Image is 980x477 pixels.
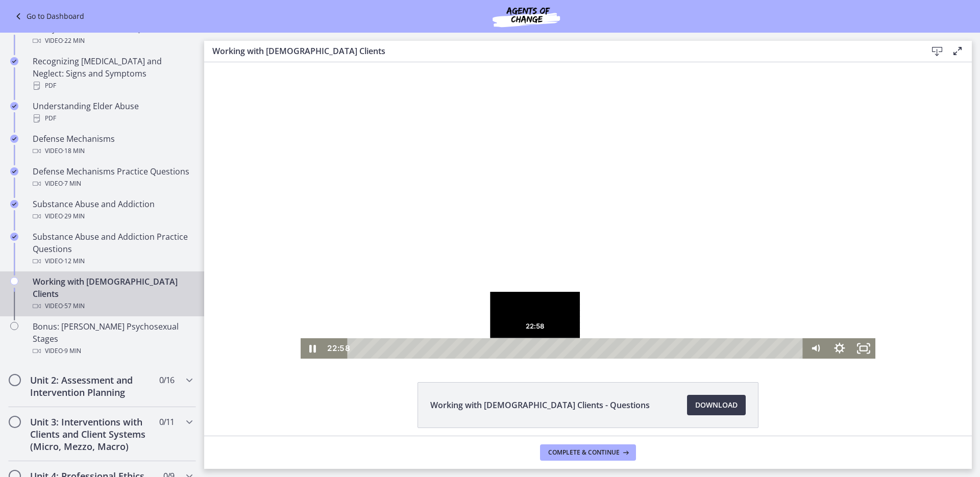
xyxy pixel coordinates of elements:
[540,444,636,461] button: Complete & continue
[63,35,85,47] span: · 22 min
[159,416,174,428] span: 0 / 11
[33,165,192,190] div: Defense Mechanisms Practice Questions
[548,448,620,457] span: Complete & continue
[10,102,18,110] i: Completed
[695,399,738,411] span: Download
[465,4,587,29] img: Agents of Change
[33,100,192,124] div: Understanding Elder Abuse
[33,178,192,190] div: Video
[10,233,18,241] i: Completed
[10,200,18,208] i: Completed
[647,276,671,296] button: Fullscreen
[33,145,192,157] div: Video
[63,178,81,190] span: · 7 min
[33,22,192,47] div: Safety and Abuse Practice Questions
[12,10,84,22] a: Go to Dashboard
[33,231,192,267] div: Substance Abuse and Addiction Practice Questions
[159,374,174,386] span: 0 / 16
[10,135,18,143] i: Completed
[33,55,192,92] div: Recognizing [MEDICAL_DATA] and Neglect: Signs and Symptoms
[33,35,192,47] div: Video
[63,145,85,157] span: · 18 min
[204,62,972,359] iframe: Video Lesson
[33,80,192,92] div: PDF
[33,198,192,222] div: Substance Abuse and Addiction
[624,276,648,296] button: Show settings menu
[33,345,192,357] div: Video
[33,133,192,157] div: Defense Mechanisms
[10,167,18,175] i: Completed
[63,300,85,312] span: · 57 min
[687,395,746,415] a: Download
[33,112,192,124] div: PDF
[33,300,192,312] div: Video
[600,276,624,296] button: Mute
[212,45,911,57] h3: Working with [DEMOGRAPHIC_DATA] Clients
[30,374,155,398] h2: Unit 2: Assessment and Intervention Planning
[33,320,192,357] div: Bonus: [PERSON_NAME] Psychosexual Stages
[430,399,650,411] span: Working with [DEMOGRAPHIC_DATA] Clients - Questions
[33,255,192,267] div: Video
[63,210,85,222] span: · 29 min
[33,210,192,222] div: Video
[63,345,81,357] span: · 9 min
[10,57,18,65] i: Completed
[33,275,192,312] div: Working with [DEMOGRAPHIC_DATA] Clients
[63,255,85,267] span: · 12 min
[30,416,155,453] h2: Unit 3: Interventions with Clients and Client Systems (Micro, Mezzo, Macro)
